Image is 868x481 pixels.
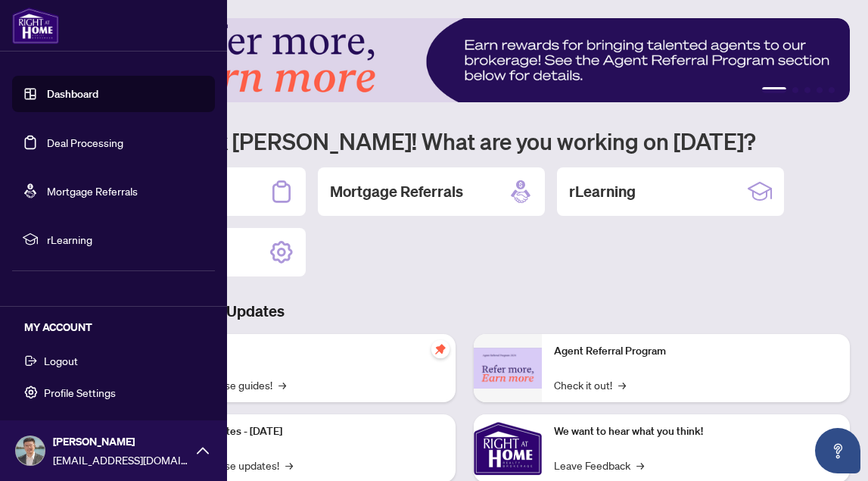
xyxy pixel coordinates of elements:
p: Platform Updates - [DATE] [159,423,443,440]
p: We want to hear what you think! [554,423,838,440]
span: [PERSON_NAME] [53,433,189,450]
h3: Brokerage & Industry Updates [79,301,850,322]
button: Profile Settings [12,379,215,405]
h5: MY ACCOUNT [24,319,215,336]
a: Dashboard [47,87,98,101]
button: 5 [829,87,835,93]
button: 4 [817,87,823,93]
button: Open asap [815,428,860,473]
a: Leave Feedback→ [554,457,644,473]
span: → [636,457,644,473]
a: Deal Processing [47,136,123,149]
button: Logout [12,348,215,373]
h1: Welcome back [PERSON_NAME]! What are you working on [DATE]? [79,126,850,155]
a: Check it out!→ [554,376,626,393]
span: → [618,376,626,393]
button: 3 [804,87,810,93]
img: Agent Referral Program [474,348,542,389]
img: Slide 0 [79,18,850,102]
button: 2 [792,87,798,93]
a: Mortgage Referrals [47,184,138,198]
button: 1 [762,87,786,93]
p: Agent Referral Program [554,343,838,360]
span: → [278,376,286,393]
span: Logout [44,348,78,373]
h2: rLearning [569,181,636,202]
img: logo [12,8,59,44]
p: Self-Help [159,343,443,360]
span: pushpin [431,340,450,358]
span: [EMAIL_ADDRESS][DOMAIN_NAME] [53,451,189,468]
span: rLearning [47,231,204,248]
h2: Mortgage Referrals [330,181,463,202]
span: → [285,457,293,473]
img: Profile Icon [16,436,45,465]
span: Profile Settings [44,380,116,404]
